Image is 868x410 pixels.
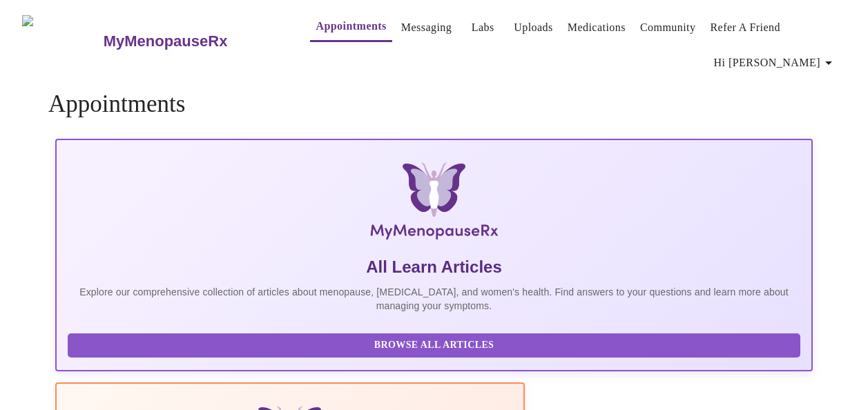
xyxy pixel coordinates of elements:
a: Labs [472,18,494,37]
a: Medications [568,18,626,37]
h5: All Learn Articles [68,256,800,278]
button: Uploads [508,14,559,41]
a: Uploads [514,18,553,37]
img: MyMenopauseRx Logo [182,162,686,245]
a: Appointments [316,17,386,36]
a: MyMenopauseRx [102,17,282,66]
button: Appointments [310,12,392,42]
button: Messaging [396,14,457,41]
a: Messaging [401,18,452,37]
span: Hi [PERSON_NAME] [714,53,837,72]
span: Browse All Articles [81,337,787,354]
button: Community [635,14,702,41]
h3: MyMenopauseRx [104,32,228,50]
a: Community [640,18,696,37]
p: Explore our comprehensive collection of articles about menopause, [MEDICAL_DATA], and women's hea... [68,285,800,313]
button: Browse All Articles [68,333,800,358]
a: Browse All Articles [68,338,804,350]
img: MyMenopauseRx Logo [22,15,102,67]
button: Hi [PERSON_NAME] [708,49,842,77]
button: Refer a Friend [704,14,786,41]
a: Refer a Friend [710,18,780,37]
h4: Appointments [48,90,820,118]
button: Labs [461,14,505,41]
button: Medications [562,14,631,41]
